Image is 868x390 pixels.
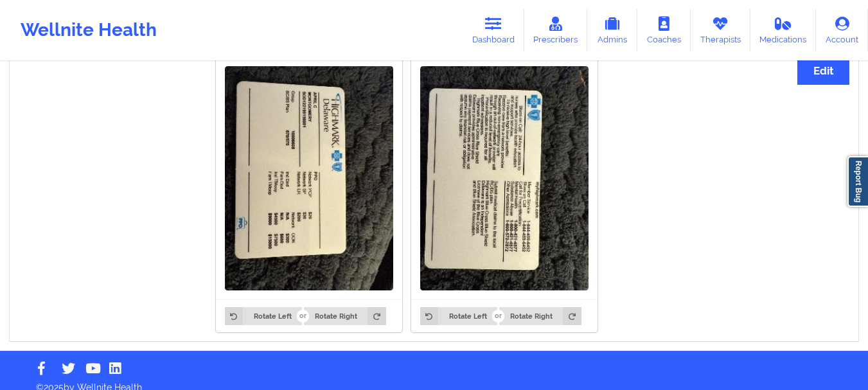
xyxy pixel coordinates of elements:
a: Report Bug [847,156,868,207]
a: Therapists [691,9,750,51]
a: Medications [750,9,817,51]
button: Rotate Left [420,307,497,325]
img: April Montgomery [420,66,589,290]
button: Edit [797,57,849,85]
a: Prescribers [524,9,588,51]
a: Dashboard [463,9,524,51]
img: April Montgomery [225,66,393,290]
a: Account [816,9,868,51]
a: Admins [587,9,637,51]
button: Rotate Right [499,307,581,325]
button: Rotate Left [225,307,302,325]
button: Rotate Right [304,307,385,325]
a: Coaches [637,9,691,51]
